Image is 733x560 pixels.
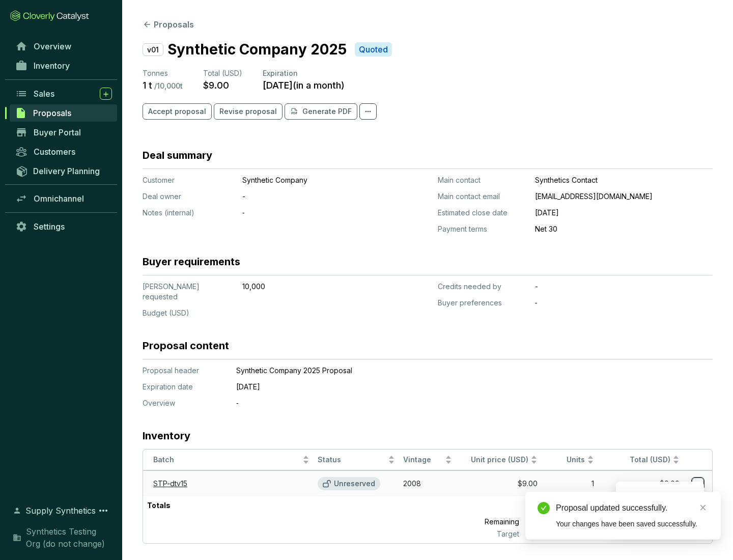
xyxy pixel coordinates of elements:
p: 1 t [143,79,152,91]
span: Budget (USD) [143,309,189,317]
h3: Inventory [143,429,190,443]
a: STP-dtv15 [153,479,187,488]
span: Supply Synthetics [25,505,96,517]
p: Synthetics Contact [535,175,713,185]
td: 2008 [399,470,456,496]
p: Quoted [359,44,388,55]
a: Omnichannel [10,190,117,207]
p: Deal owner [143,191,234,202]
span: Settings [34,221,65,232]
p: v01 [143,43,163,56]
th: Units [542,450,599,470]
p: Target [439,529,523,539]
span: Unit price (USD) [471,455,528,464]
p: Credits needed by [438,282,527,292]
span: Accept proposal [148,106,206,117]
span: check-circle [538,502,550,514]
p: Reserve credits [638,491,694,501]
h3: Proposal content [143,339,229,353]
p: Expiration [263,68,345,78]
p: Notes (internal) [143,208,234,218]
p: 1 t [523,496,598,515]
p: Synthetic Company 2025 Proposal [236,366,664,376]
button: Revise proposal [214,103,283,120]
p: Buyer preferences [438,298,527,308]
a: Delivery Planning [10,162,117,179]
th: Batch [143,450,314,470]
a: Customers [10,143,117,160]
p: Tonnes [143,68,183,78]
p: Synthetic Company 2025 [167,39,347,60]
span: Total (USD) [630,455,670,464]
p: [DATE] [535,208,713,218]
p: Net 30 [535,224,713,234]
span: Buyer Portal [34,127,81,137]
p: 9,999 t [523,515,598,529]
p: Customer [143,175,234,185]
span: Sales [34,89,54,99]
span: Customers [34,147,75,157]
span: Revise proposal [219,106,277,117]
p: ‐ [236,398,664,408]
p: Proposal header [143,366,224,376]
th: Status [314,450,399,470]
p: [EMAIL_ADDRESS][DOMAIN_NAME] [535,191,713,202]
span: Total (USD) [203,69,242,77]
span: Omnichannel [34,193,84,204]
span: Batch [153,455,300,465]
p: ‐ [535,298,713,308]
p: Payment terms [438,224,527,234]
p: Unreserved [334,479,375,488]
p: Generate PDF [302,106,352,117]
p: 10,000 t [523,529,598,539]
p: $9.00 [203,79,229,91]
span: Proposals [33,108,71,118]
p: / 10,000 t [154,81,183,91]
p: [DATE] ( in a month ) [263,79,345,91]
td: 1 [542,470,599,496]
a: Sales [10,85,117,102]
span: Vintage [403,455,443,465]
p: - [242,191,380,202]
p: Synthetic Company [242,175,380,185]
p: - [535,282,713,292]
a: Proposals [10,104,117,122]
p: [DATE] [236,382,664,392]
span: close [699,504,707,511]
p: 10,000 [242,282,380,292]
p: Overview [143,398,224,408]
a: Settings [10,218,117,235]
button: Accept proposal [143,103,212,120]
p: [PERSON_NAME] requested [143,282,234,302]
p: Totals [143,496,175,515]
a: Close [697,502,709,513]
div: Your changes have been saved successfully. [556,518,709,529]
th: Vintage [399,450,456,470]
p: ‐ [242,208,380,218]
td: $9.00 [456,470,542,496]
a: Overview [10,38,117,55]
span: Units [546,455,585,465]
a: Buyer Portal [10,124,117,141]
span: Synthetics Testing Org (do not change) [26,525,112,550]
span: Inventory [34,61,70,71]
button: Proposals [143,18,194,31]
span: Delivery Planning [33,166,100,176]
p: Expiration date [143,382,224,392]
h3: Buyer requirements [143,255,240,269]
p: Estimated close date [438,208,527,218]
div: Proposal updated successfully. [556,502,709,514]
span: Status [318,455,386,465]
button: Generate PDF [285,103,357,120]
td: $9.00 [598,470,684,496]
h3: Deal summary [143,148,212,162]
a: Inventory [10,57,117,74]
p: Main contact email [438,191,527,202]
p: Remaining [439,515,523,529]
p: Main contact [438,175,527,185]
span: Overview [34,41,71,51]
